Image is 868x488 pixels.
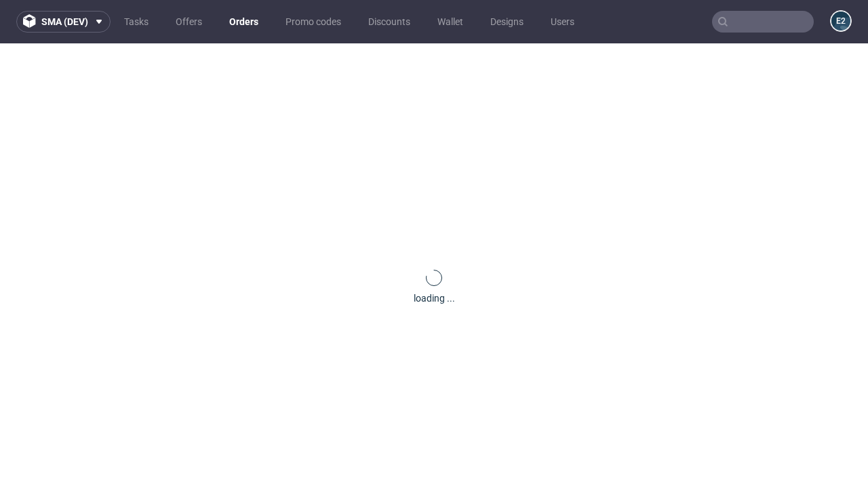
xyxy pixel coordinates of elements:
a: Orders [221,11,267,33]
a: Offers [167,11,210,33]
a: Discounts [360,11,418,33]
span: sma (dev) [41,17,88,26]
figcaption: e2 [831,12,850,30]
a: Promo codes [277,11,349,33]
button: sma (dev) [16,11,111,33]
a: Users [542,11,583,33]
a: Wallet [429,11,471,33]
div: loading ... [414,291,455,305]
a: Tasks [116,11,157,33]
a: Designs [482,11,532,33]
